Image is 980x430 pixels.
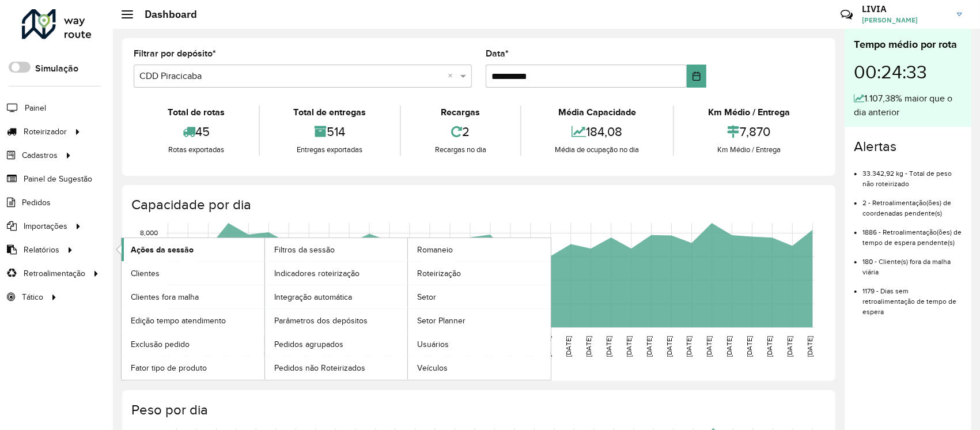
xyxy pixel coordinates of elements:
[524,144,671,156] div: Média de ocupação no dia
[122,333,264,356] a: Exclusão pedido
[486,47,509,61] label: Data
[22,197,51,209] span: Pedidos
[133,8,197,21] h2: Dashboard
[131,338,190,350] span: Exclusão pedido
[565,336,572,357] text: [DATE]
[131,244,194,256] span: Ações da sessão
[265,333,408,356] a: Pedidos agrupados
[122,262,264,285] a: Clientes
[862,15,948,25] span: [PERSON_NAME]
[137,105,256,119] div: Total de rotas
[134,47,216,61] label: Filtrar por depósito
[263,119,398,144] div: 514
[35,62,78,76] label: Simulação
[265,262,408,285] a: Indicadores roteirização
[131,315,226,327] span: Edição tempo atendimento
[24,267,85,280] span: Retroalimentação
[122,285,264,308] a: Clientes fora malha
[605,336,612,357] text: [DATE]
[408,262,551,285] a: Roteirização
[137,144,256,156] div: Rotas exportadas
[862,160,962,189] li: 33.342,92 kg - Total de peso não roteirizado
[265,356,408,379] a: Pedidos não Roteirizados
[408,356,551,379] a: Veículos
[24,220,67,232] span: Importações
[417,362,448,374] span: Veículos
[766,336,774,357] text: [DATE]
[265,285,408,308] a: Integração automática
[686,336,693,357] text: [DATE]
[140,229,158,237] text: 8,000
[677,105,821,119] div: Km Médio / Entrega
[263,144,398,156] div: Entregas exportadas
[417,267,461,280] span: Roteirização
[862,3,948,14] h3: LIVIA
[404,105,517,119] div: Recargas
[263,105,398,119] div: Total de entregas
[726,336,733,357] text: [DATE]
[131,291,199,303] span: Clientes fora malha
[524,105,671,119] div: Média Capacidade
[25,102,46,114] span: Painel
[524,119,671,144] div: 184,08
[131,197,824,213] h4: Capacidade por dia
[24,126,67,138] span: Roteirizador
[131,362,207,374] span: Fator tipo de produto
[585,336,592,357] text: [DATE]
[404,144,517,156] div: Recargas no dia
[408,238,551,261] a: Romaneio
[417,291,436,303] span: Setor
[408,309,551,332] a: Setor Planner
[122,356,264,379] a: Fator tipo de produto
[274,267,360,280] span: Indicadores roteirização
[417,315,466,327] span: Setor Planner
[677,144,821,156] div: Km Médio / Entrega
[22,149,58,161] span: Cadastros
[862,277,962,317] li: 1179 - Dias sem retroalimentação de tempo de espera
[448,69,457,83] span: Clear all
[404,119,517,144] div: 2
[274,244,335,256] span: Filtros da sessão
[137,119,256,144] div: 45
[854,138,962,155] h4: Alertas
[24,244,59,256] span: Relatórios
[706,336,713,357] text: [DATE]
[687,65,706,88] button: Choose Date
[417,244,453,256] span: Romaneio
[677,119,821,144] div: 7,870
[22,291,43,303] span: Tático
[854,92,962,119] div: 1.107,38% maior que o dia anterior
[408,333,551,356] a: Usuários
[265,238,408,261] a: Filtros da sessão
[131,402,824,418] h4: Peso por dia
[645,336,653,357] text: [DATE]
[746,336,754,357] text: [DATE]
[274,291,352,303] span: Integração automática
[24,173,92,185] span: Painel de Sugestão
[854,52,962,92] div: 00:24:33
[625,336,633,357] text: [DATE]
[807,336,814,357] text: [DATE]
[665,336,673,357] text: [DATE]
[274,315,368,327] span: Parâmetros dos depósitos
[122,238,264,261] a: Ações da sessão
[408,285,551,308] a: Setor
[417,338,449,350] span: Usuários
[862,189,962,218] li: 2 - Retroalimentação(ões) de coordenadas pendente(s)
[862,248,962,277] li: 180 - Cliente(s) fora da malha viária
[274,362,365,374] span: Pedidos não Roteirizados
[834,2,859,27] a: Contato Rápido
[131,267,160,280] span: Clientes
[265,309,408,332] a: Parâmetros dos depósitos
[786,336,794,357] text: [DATE]
[274,338,343,350] span: Pedidos agrupados
[122,309,264,332] a: Edição tempo atendimento
[862,218,962,248] li: 1886 - Retroalimentação(ões) de tempo de espera pendente(s)
[854,37,962,52] div: Tempo médio por rota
